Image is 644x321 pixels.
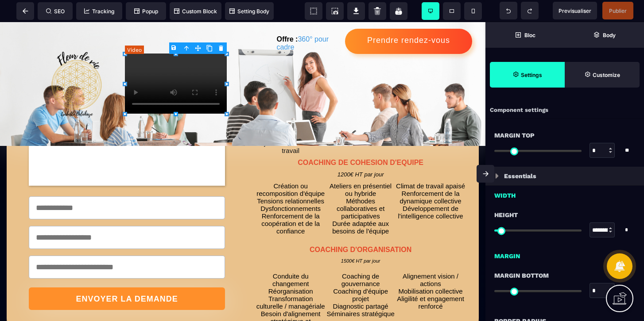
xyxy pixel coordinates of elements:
span: Custom Block [174,8,217,15]
span: Preview [553,2,597,19]
span: View components [305,2,322,20]
span: Screenshot [326,2,344,20]
button: ENVOYER LA DEMANDE [29,265,225,288]
text: Climat de travail apaisé Renforcement de la dynamique collective Développement de l'intelligence ... [396,158,466,200]
p: Essentials [504,171,536,181]
span: Popup [134,8,158,15]
img: loading [495,173,499,179]
span: SEO [46,8,65,15]
span: Open Style Manager [565,62,640,88]
div: Width [485,186,644,201]
span: Publier [609,8,627,14]
h3: Offre : [276,11,344,31]
span: Height [494,210,518,220]
span: Previsualiser [559,8,591,14]
text: Conduite du changement Réorganisation Transformation culturelle / managériale Besoin d'alignement... [256,250,326,310]
text: 1500€ HT par jour [262,234,459,244]
span: Open Blocks [485,22,565,48]
div: Margin [485,246,644,261]
span: Margin Bottom [494,270,549,281]
text: Alignement vision / actions Mobilisation collective Aligilité et engagement renforcé [396,250,466,288]
text: Création ou recomposition d'équipe Tensions relationnelles Dysfonctionnements Renforcement de la ... [256,158,326,215]
span: Settings [490,62,565,88]
strong: Customize [593,72,620,78]
strong: Bloc [524,32,535,38]
span: Open Layer Manager [565,22,644,48]
text: Coaching de gouvernance Coaching d'équipe projet Diagnostic partagé Séminaires stratégique ... [326,250,396,305]
strong: Settings [521,72,542,78]
span: Setting Body [229,8,269,15]
a: 360° pour cadre [276,13,330,29]
span: Margin Top [494,130,535,141]
b: COACHING DE COHESION D'EQUIPE [298,137,423,144]
button: Prendre rendez-vous [345,7,472,32]
strong: Body [603,32,616,38]
text: 1200€ HT par jour [249,147,472,158]
text: Ateliers en présentiel ou hybride Méthodes collaboratives et participatives Durée adaptée aux bes... [326,158,396,215]
span: Tracking [84,8,114,15]
div: Component settings [485,102,644,119]
b: COACHING D'ORGANISATION [310,224,411,231]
